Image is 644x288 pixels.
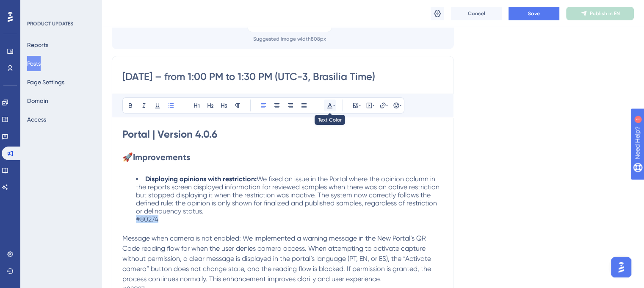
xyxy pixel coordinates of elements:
button: Save [509,7,559,20]
span: #80274 [136,215,158,223]
span: 🚀 [122,152,133,162]
div: 1 [59,4,61,11]
strong: Displaying opinions with restriction: [145,175,257,183]
span: Need Help? [20,2,53,12]
button: Page Settings [27,75,64,90]
button: Domain [27,93,48,108]
span: Cancel [468,10,485,17]
strong: Improvements [133,152,190,162]
span: We fixed an issue in the Portal where the opinion column in the reports screen displayed informat... [136,175,441,215]
iframe: UserGuiding AI Assistant Launcher [608,255,634,280]
span: Save [528,10,540,17]
strong: Portal | Version 4.0.6 [122,128,217,140]
span: Message when camera is not enabled: We implemented a warning message in the New Portal’s QR Code ... [122,234,433,283]
button: Access [27,112,46,127]
button: Reports [27,37,48,53]
button: Publish in EN [566,7,634,20]
button: Posts [27,56,41,71]
input: Post Title [122,70,443,83]
div: PRODUCT UPDATES [27,20,73,27]
button: Cancel [451,7,502,20]
div: Suggested image width 808 px [253,36,326,42]
span: Publish in EN [590,10,620,17]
